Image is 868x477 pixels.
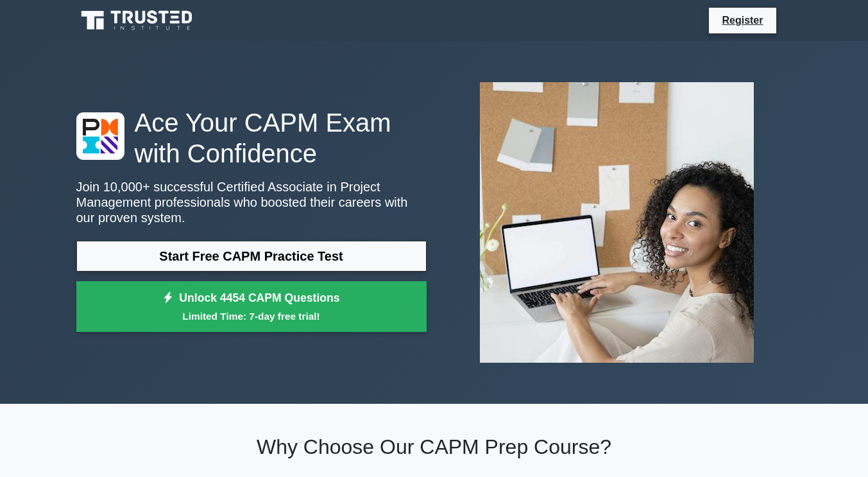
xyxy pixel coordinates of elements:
[76,179,427,225] p: Join 10,000+ successful Certified Associate in Project Management professionals who boosted their...
[76,281,427,333] a: Unlock 4454 CAPM QuestionsLimited Time: 7-day free trial!
[92,309,411,324] small: Limited Time: 7-day free trial!
[714,12,770,28] a: Register
[76,241,427,272] a: Start Free CAPM Practice Test
[76,107,427,169] h1: Ace Your CAPM Exam with Confidence
[76,435,792,459] h2: Why Choose Our CAPM Prep Course?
